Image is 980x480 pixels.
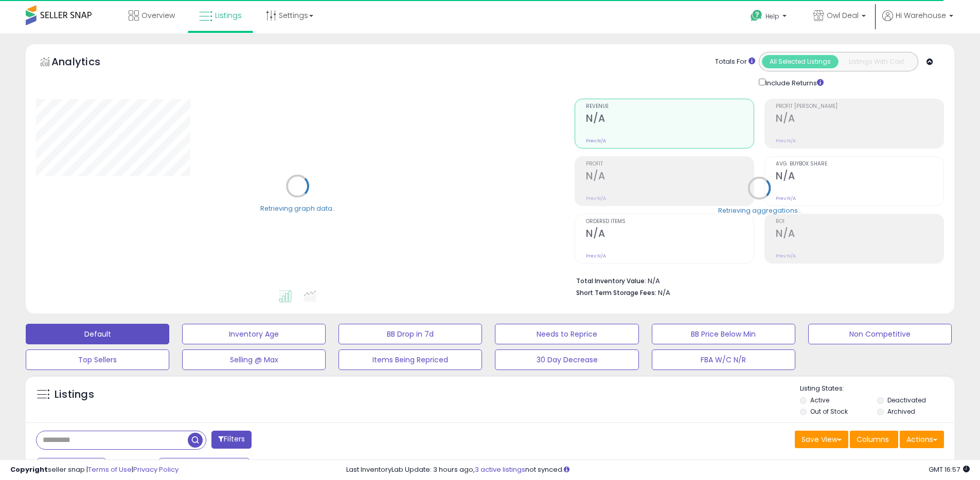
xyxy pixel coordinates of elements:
strong: Copyright [10,465,48,474]
button: Last 7 Days [37,458,106,475]
a: Hi Warehouse [882,10,953,33]
div: Totals For [715,57,755,67]
button: BB Drop in 7d [338,324,482,344]
label: Archived [887,407,915,416]
span: Columns [857,434,889,445]
div: Retrieving graph data.. [260,204,335,213]
button: Inventory Age [182,324,326,344]
span: Owl Deal [827,10,859,21]
button: Columns [850,431,898,448]
span: Hi Warehouse [896,10,946,21]
a: 3 active listings [475,465,525,474]
button: 30 Day Decrease [495,349,638,370]
button: All Selected Listings [762,55,839,68]
button: Filters [211,431,252,449]
h5: Analytics [51,54,120,71]
a: Privacy Policy [133,465,179,474]
span: Overview [141,10,175,21]
p: Listing States: [800,384,954,394]
button: Save View [795,431,848,448]
button: Listings With Cost [838,55,915,68]
h5: Listings [55,387,94,402]
button: Aug-02 - Aug-08 [159,458,250,475]
label: Out of Stock [810,407,848,416]
span: 2025-08-16 16:57 GMT [929,465,970,474]
div: Include Returns [751,77,836,88]
label: Deactivated [887,396,926,404]
button: Default [26,324,169,344]
button: Needs to Reprice [495,324,638,344]
div: Last InventoryLab Update: 3 hours ago, not synced. [346,465,970,475]
button: BB Price Below Min [652,324,795,344]
button: Top Sellers [26,349,169,370]
button: Items Being Repriced [338,349,482,370]
a: Terms of Use [88,465,132,474]
button: Non Competitive [808,324,952,344]
button: Actions [900,431,944,448]
button: Selling @ Max [182,349,326,370]
i: Get Help [750,9,763,22]
a: Help [742,2,797,33]
button: FBA W/C N/R [652,349,795,370]
span: Listings [215,10,242,21]
span: Help [765,12,779,21]
div: Retrieving aggregations.. [718,206,801,215]
label: Active [810,396,829,404]
div: seller snap | | [10,465,179,475]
